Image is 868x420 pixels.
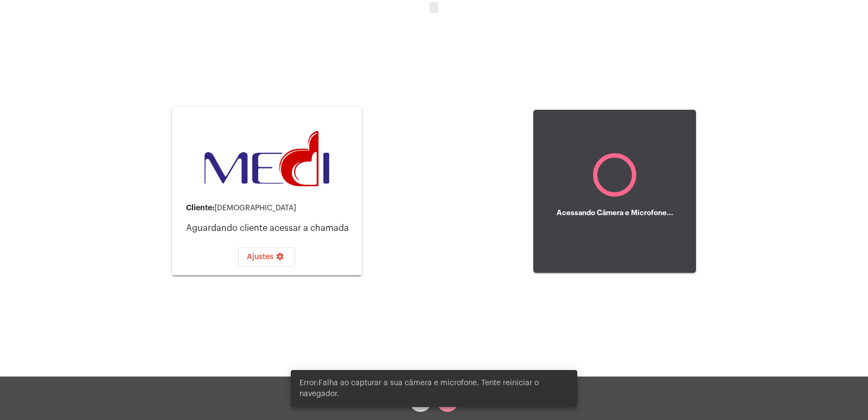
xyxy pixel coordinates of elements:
[238,247,295,267] button: Ajustes
[186,223,353,233] p: Aguardando cliente acessar a chamada
[247,253,286,261] span: Ajustes
[205,131,329,186] img: d3a1b5fa-500b-b90f-5a1c-719c20e9830b.png
[299,378,569,399] span: Error:Falha ao capturar a sua câmera e microfone. Tente reiniciar o navegador.
[557,209,673,217] h5: Acessando Câmera e Microfone...
[186,204,214,211] strong: Cliente:
[186,204,353,212] div: [DEMOGRAPHIC_DATA]
[273,252,286,265] mat-icon: settings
